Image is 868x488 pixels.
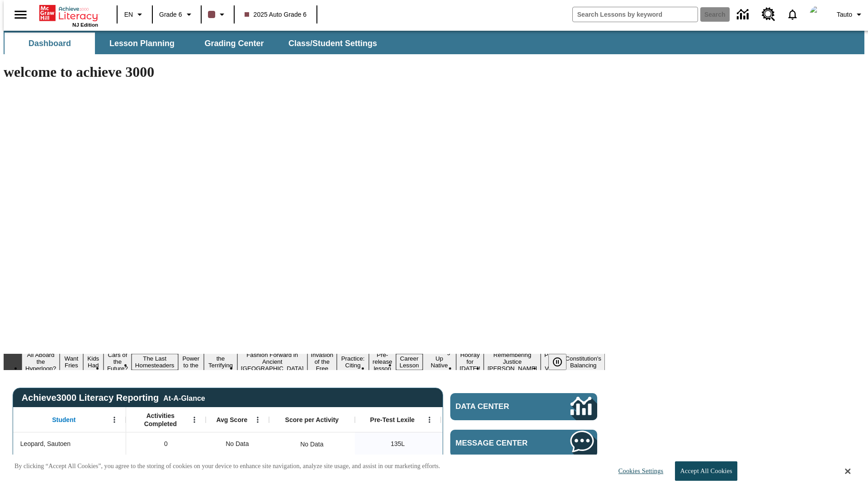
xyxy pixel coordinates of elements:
[675,461,737,481] button: Accept All Cookies
[391,439,405,449] span: 135 Lexile, Leopard, Sautoen
[561,347,605,377] button: Slide 17 The Constitution's Balancing Act
[131,412,190,428] span: Activities Completed
[22,393,205,403] span: Achieve3000 Literacy Reporting
[541,350,561,373] button: Slide 16 Point of View
[810,5,828,23] img: Avatar
[456,402,540,411] span: Data Center
[132,354,178,370] button: Slide 5 The Last Homesteaders
[206,432,269,455] div: No Data, Leopard, Sautoen
[204,6,231,23] button: Class color is dark brown. Change class color
[189,33,279,54] button: Grading Center
[484,350,541,373] button: Slide 15 Remembering Justice O'Connor
[126,432,206,455] div: 0, Leopard, Sautoen
[573,7,698,22] input: search field
[204,347,237,377] button: Slide 7 Attack of the Terrifying Tomatoes
[837,10,852,19] span: Tauto
[756,2,781,27] a: Resource Center, Will open in new tab
[548,354,566,370] button: Pause
[456,439,543,448] span: Message Center
[164,439,168,449] span: 0
[237,350,307,373] button: Slide 8 Fashion Forward in Ancient Rome
[204,38,264,49] span: Grading Center
[337,347,369,377] button: Slide 10 Mixed Practice: Citing Evidence
[7,1,34,28] button: Open side menu
[159,10,182,19] span: Grade 6
[548,354,576,370] div: Pause
[4,33,385,54] div: SubNavbar
[163,393,205,403] div: At-A-Glance
[245,10,307,19] span: 2025 Auto Grade 6
[120,6,149,23] button: Language: EN, Select a language
[731,2,756,27] a: Data Center
[5,33,95,54] button: Dashboard
[423,347,456,377] button: Slide 13 Cooking Up Native Traditions
[833,6,868,23] button: Profile/Settings
[52,416,75,424] span: Student
[4,31,864,54] div: SubNavbar
[396,354,423,370] button: Slide 12 Career Lesson
[281,33,384,54] button: Class/Student Settings
[804,3,833,26] button: Select a new avatar
[109,38,175,49] span: Lesson Planning
[781,3,804,26] a: Notifications
[216,416,247,424] span: Avg Score
[20,439,71,449] span: Leopard, Sautoen
[296,435,328,453] div: No Data, Leopard, Sautoen
[251,413,264,427] button: Open Menu
[156,6,198,23] button: Grade: Grade 6, Select a grade
[188,413,201,427] button: Open Menu
[845,467,850,475] button: Close
[97,33,187,54] button: Lesson Planning
[307,343,337,380] button: Slide 9 The Invasion of the Free CD
[39,3,98,28] div: Home
[285,416,339,424] span: Score per Activity
[450,430,597,457] a: Message Center
[14,462,440,471] p: By clicking “Accept All Cookies”, you agree to the storing of cookies on your device to enhance s...
[83,340,104,384] button: Slide 3 Dirty Jobs Kids Had To Do
[178,347,204,377] button: Slide 6 Solar Power to the People
[370,416,415,424] span: Pre-Test Lexile
[456,350,484,373] button: Slide 14 Hooray for Constitution Day!
[610,462,667,480] button: Cookies Settings
[39,4,98,22] a: Home
[4,64,605,80] h1: welcome to achieve 3000
[22,350,60,373] button: Slide 1 All Aboard the Hyperloop?
[108,413,121,427] button: Open Menu
[124,10,133,19] span: EN
[423,413,436,427] button: Open Menu
[60,340,83,384] button: Slide 2 Do You Want Fries With That?
[450,393,597,420] a: Data Center
[28,38,71,49] span: Dashboard
[104,350,132,373] button: Slide 4 Cars of the Future?
[72,22,98,28] span: NJ Edition
[369,350,396,373] button: Slide 11 Pre-release lesson
[288,38,377,49] span: Class/Student Settings
[221,435,253,453] span: No Data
